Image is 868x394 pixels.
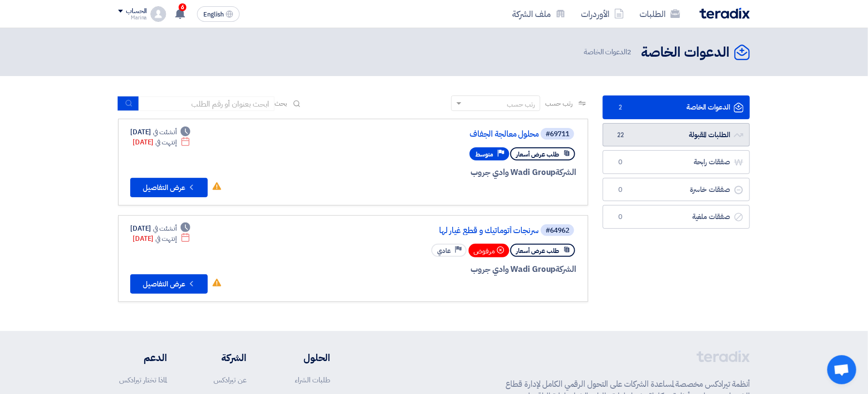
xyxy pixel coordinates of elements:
[118,15,147,20] div: Marina
[546,131,569,138] div: #69711
[603,205,750,229] a: صفقات ملغية0
[615,103,626,112] span: 2
[133,137,190,147] div: [DATE]
[179,3,186,11] span: 6
[437,246,451,255] span: عادي
[155,137,176,147] span: إنتهت في
[197,6,240,22] button: English
[545,98,573,109] span: رتب حسب
[213,375,246,385] a: عن تيرادكس
[275,350,330,365] li: الحلول
[130,223,190,234] div: [DATE]
[516,150,559,159] span: طلب عرض أسعار
[130,178,208,197] button: عرض التفاصيل
[507,99,535,110] div: رتب حسب
[343,263,576,276] div: Wadi Group وادي جروب
[603,150,750,174] a: صفقات رابحة0
[504,2,573,25] a: ملف الشركة
[130,274,208,294] button: عرض التفاصيل
[126,7,147,16] div: الحساب
[118,350,167,365] li: الدعم
[556,166,577,178] span: الشركة
[133,234,190,244] div: [DATE]
[153,223,176,234] span: أنشئت في
[615,158,626,167] span: 0
[130,127,190,137] div: [DATE]
[151,6,166,22] img: profile_test.png
[469,244,509,257] div: مرفوض
[295,375,330,385] a: طلبات الشراء
[546,227,569,234] div: #64962
[632,2,688,25] a: الطلبات
[641,43,730,62] h2: الدعوات الخاصة
[345,130,539,139] a: محلول معالجة الجفاف
[573,2,632,25] a: الأوردرات
[584,47,633,58] span: الدعوات الخاصة
[827,355,856,384] a: Open chat
[603,178,750,202] a: صفقات خاسرة0
[603,95,750,119] a: الدعوات الخاصة2
[556,263,577,275] span: الشركة
[153,127,176,137] span: أنشئت في
[615,185,626,195] span: 0
[615,130,626,140] span: 22
[274,98,287,109] span: بحث
[203,11,224,18] span: English
[155,234,176,244] span: إنتهت في
[343,166,576,179] div: Wadi Group وادي جروب
[615,212,626,222] span: 0
[627,47,631,57] span: 2
[196,350,246,365] li: الشركة
[475,150,493,159] span: متوسط
[345,226,539,235] a: سرنجات أتوماتيك و قطع غيار لها
[516,246,559,255] span: طلب عرض أسعار
[139,96,274,111] input: ابحث بعنوان أو رقم الطلب
[119,375,167,385] a: لماذا تختار تيرادكس
[603,123,750,147] a: الطلبات المقبولة22
[700,8,750,19] img: Teradix logo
